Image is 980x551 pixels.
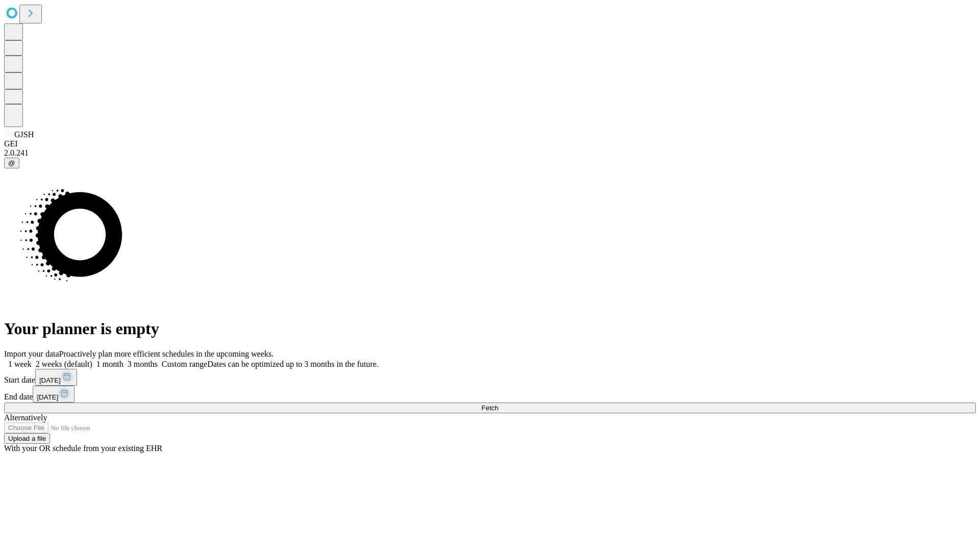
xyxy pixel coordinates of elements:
span: Fetch [481,404,498,412]
button: [DATE] [33,386,75,403]
button: Fetch [4,403,976,413]
button: [DATE] [35,369,77,386]
button: Upload a file [4,433,50,444]
span: Import your data [4,349,59,358]
span: [DATE] [37,393,58,401]
h1: Your planner is empty [4,319,976,338]
span: Dates can be optimized up to 3 months in the future. [207,360,378,368]
span: GJSH [14,130,34,139]
span: 2 weeks (default) [36,360,92,368]
span: Alternatively [4,413,47,422]
span: [DATE] [39,377,61,384]
div: End date [4,386,976,403]
span: @ [8,159,15,167]
button: @ [4,158,19,168]
span: With your OR schedule from your existing EHR [4,444,162,453]
div: GEI [4,139,976,148]
span: 1 week [8,360,32,368]
span: 1 month [96,360,124,368]
span: 3 months [128,360,158,368]
div: 2.0.241 [4,148,976,158]
span: Custom range [162,360,207,368]
div: Start date [4,369,976,386]
span: Proactively plan more efficient schedules in the upcoming weeks. [59,349,274,358]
